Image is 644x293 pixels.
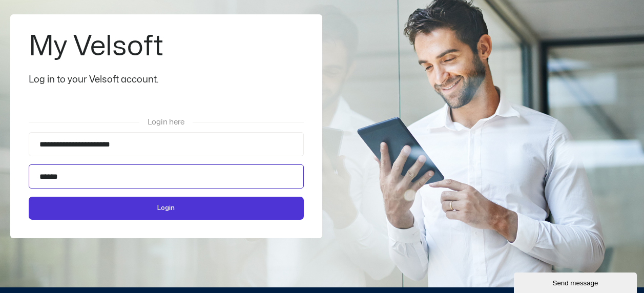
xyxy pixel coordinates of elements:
span: Login [157,203,175,214]
h2: My Velsoft [29,33,304,60]
button: Login [29,197,304,220]
iframe: chat widget [514,270,639,293]
div: Log in to your Velsoft account. [29,73,304,87]
span: Login here [148,118,184,126]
